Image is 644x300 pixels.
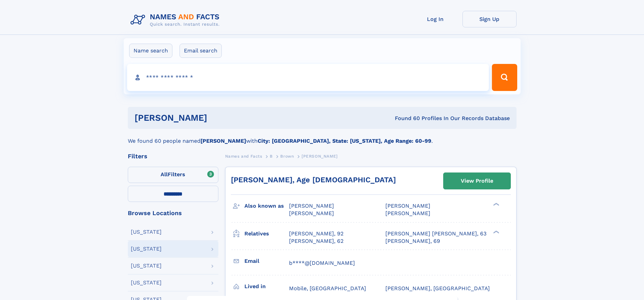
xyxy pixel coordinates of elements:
h3: Lived in [244,281,289,292]
h1: [PERSON_NAME] [135,114,301,122]
div: [US_STATE] [131,280,162,285]
span: [PERSON_NAME] [385,210,430,216]
h3: Relatives [244,228,289,239]
a: Sign Up [462,11,517,27]
a: Brown [280,152,294,160]
div: We found 60 people named with . [128,129,517,145]
div: [US_STATE] [131,246,162,252]
img: Logo Names and Facts [128,11,225,29]
label: Email search [180,44,222,58]
span: Brown [280,154,294,159]
div: Filters [128,153,218,159]
a: [PERSON_NAME] [PERSON_NAME], 63 [385,230,486,237]
span: [PERSON_NAME] [289,210,334,216]
label: Name search [129,44,172,58]
div: ❯ [492,202,500,207]
b: [PERSON_NAME] [200,138,246,144]
a: View Profile [444,173,510,189]
a: B [270,152,273,160]
h3: Email [244,255,289,267]
div: View Profile [461,173,493,189]
a: [PERSON_NAME], 69 [385,237,440,245]
span: [PERSON_NAME] [302,154,338,159]
a: [PERSON_NAME], 92 [289,230,343,237]
div: [US_STATE] [131,263,162,269]
a: Names and Facts [225,152,262,160]
span: [PERSON_NAME] [289,203,334,209]
span: All [161,171,168,178]
a: Log In [408,11,462,27]
span: [PERSON_NAME], [GEOGRAPHIC_DATA] [385,285,490,292]
div: Found 60 Profiles In Our Records Database [301,115,510,122]
div: ❯ [492,230,500,234]
b: City: [GEOGRAPHIC_DATA], State: [US_STATE], Age Range: 60-99 [258,138,431,144]
h3: Also known as [244,200,289,212]
div: Browse Locations [128,210,218,216]
div: [US_STATE] [131,229,162,235]
span: Mobile, [GEOGRAPHIC_DATA] [289,285,366,292]
a: [PERSON_NAME], 62 [289,237,343,245]
button: Search Button [492,64,517,91]
input: search input [127,64,489,91]
label: Filters [128,167,218,183]
span: B [270,154,273,159]
span: [PERSON_NAME] [385,203,430,209]
a: [PERSON_NAME], Age [DEMOGRAPHIC_DATA] [231,176,396,184]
